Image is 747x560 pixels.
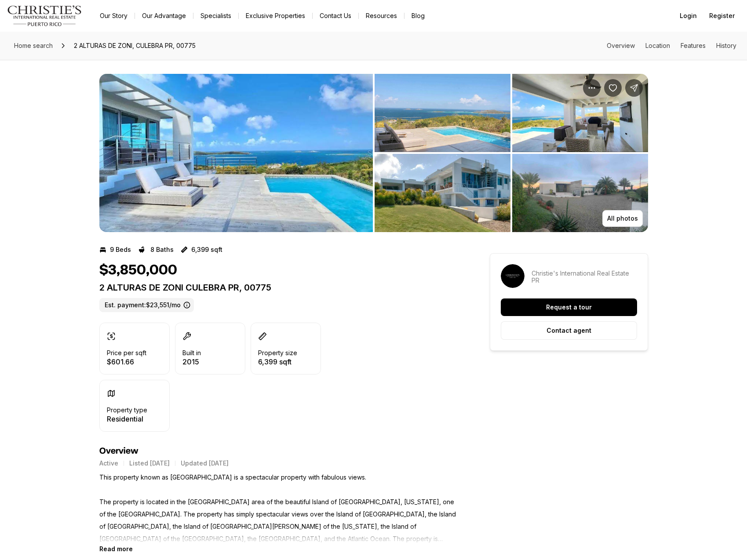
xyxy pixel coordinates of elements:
[512,154,648,232] button: View image gallery
[182,358,201,365] p: 2015
[99,74,648,232] div: Listing Photos
[704,7,740,25] button: Register
[11,39,56,53] a: Home search
[99,282,458,293] p: 2 ALTURAS DE ZONI CULEBRA PR, 00775
[110,246,131,253] p: 9 Beds
[258,358,297,365] p: 6,399 sqft
[138,243,174,257] button: 8 Baths
[645,42,670,49] a: Skip to: Location
[313,10,358,22] button: Contact Us
[607,215,638,222] p: All photos
[583,79,601,97] button: Property options
[512,74,648,152] button: View image gallery
[99,545,133,553] button: Read more
[107,349,146,356] p: Price per sqft
[625,79,643,97] button: Share Property: 2 ALTURAS DE ZONI
[607,42,635,49] a: Skip to: Overview
[14,42,53,49] span: Home search
[258,349,297,356] p: Property size
[602,210,643,227] button: All photos
[604,79,622,97] button: Save Property: 2 ALTURAS DE ZONI
[70,39,199,53] span: 2 ALTURAS DE ZONI, CULEBRA PR, 00775
[182,349,201,356] p: Built in
[150,246,174,253] p: 8 Baths
[7,5,82,26] img: logo
[680,12,697,19] span: Login
[375,154,510,232] button: View image gallery
[99,74,373,232] button: View image gallery
[107,415,147,422] p: Residential
[501,321,637,340] button: Contact agent
[107,407,147,414] p: Property type
[191,246,222,253] p: 6,399 sqft
[375,74,510,152] button: View image gallery
[193,10,238,22] a: Specialists
[501,298,637,316] button: Request a tour
[99,298,194,312] label: Est. payment: $23,551/mo
[181,460,229,467] p: Updated [DATE]
[99,460,118,467] p: Active
[546,304,592,311] p: Request a tour
[99,74,373,232] li: 1 of 8
[532,270,637,284] p: Christie's International Real Estate PR
[716,42,736,49] a: Skip to: History
[99,262,177,279] h1: $3,850,000
[129,460,170,467] p: Listed [DATE]
[375,74,648,232] li: 2 of 8
[99,471,458,545] p: This property known as [GEOGRAPHIC_DATA] is a spectacular property with fabulous views. The prope...
[239,10,312,22] a: Exclusive Properties
[99,446,458,456] h4: Overview
[709,12,735,19] span: Register
[404,10,432,22] a: Blog
[547,327,591,334] p: Contact agent
[107,358,146,365] p: $601.66
[93,10,135,22] a: Our Story
[135,10,193,22] a: Our Advantage
[681,42,706,49] a: Skip to: Features
[674,7,702,25] button: Login
[359,10,404,22] a: Resources
[607,42,736,49] nav: Page section menu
